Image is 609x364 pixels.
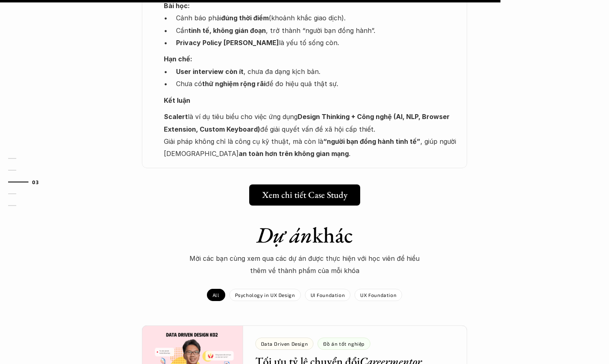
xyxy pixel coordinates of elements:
strong: Bài học: [164,2,190,10]
p: UI Foundation [311,292,345,298]
p: là ví dụ tiêu biểu cho việc ứng dụng để giải quyết vấn đề xã hội cấp thiết. Giải pháp không chỉ l... [164,110,459,160]
p: UX Foundation [360,292,396,298]
p: Cảnh báo phải (khoảnh khắc giao dịch). [176,12,459,24]
p: là yếu tố sống còn. [176,37,459,49]
h5: Xem chi tiết Case Study [262,190,348,200]
strong: 03 [32,179,39,185]
h1: khác [162,222,447,248]
strong: User interview còn ít [176,67,244,76]
strong: “người bạn đồng hành tinh tế” [323,137,420,145]
strong: tinh tế, không gián đoạn [188,26,266,35]
a: Xem chi tiết Case Study [249,184,360,206]
em: Dự án [257,221,312,249]
strong: Hạn chế: [164,55,192,63]
strong: Scalert [164,113,188,121]
p: , chưa đa dạng kịch bản. [176,65,459,78]
p: Mời các bạn cùng xem qua các dự án được thực hiện với học viên để hiểu thêm về thành phẩm của mỗi... [183,252,426,277]
p: Cần , trở thành “người bạn đồng hành”. [176,24,459,37]
strong: Privacy Policy [PERSON_NAME] [176,39,279,47]
strong: an toàn hơn trên không gian mạng [239,149,349,158]
a: 03 [8,177,47,187]
p: Psychology in UX Design [235,292,295,298]
strong: Design Thinking + Công nghệ (AI, NLP, Browser Extension, Custom Keyboard) [164,113,451,133]
p: Chưa có để đo hiệu quả thật sự. [176,78,459,90]
strong: thử nghiệm rộng rãi [202,80,265,88]
strong: Kết luận [164,96,190,104]
p: All [213,292,220,298]
strong: đúng thời điểm [221,14,269,22]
